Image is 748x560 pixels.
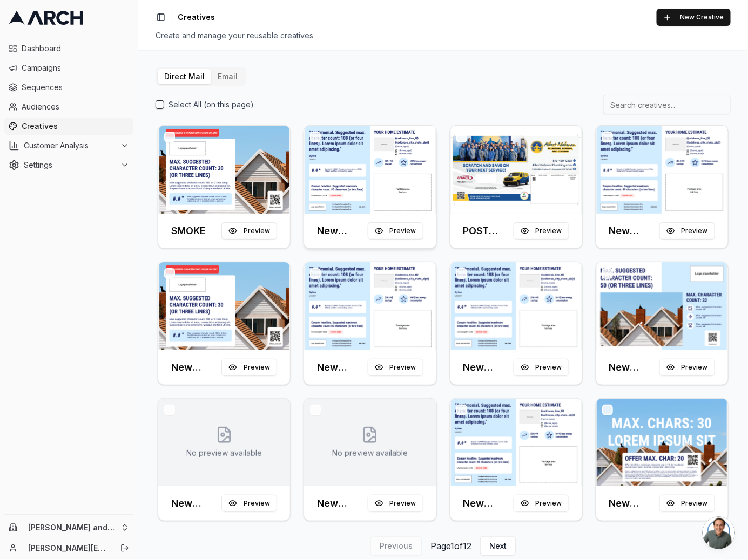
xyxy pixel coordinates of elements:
[361,426,379,443] svg: No creative preview
[186,448,262,459] p: No preview available
[4,519,133,536] button: [PERSON_NAME] and Sons
[450,399,582,487] img: Front creative for New Campaign (Back)
[4,79,133,96] a: Sequences
[368,359,423,376] button: Preview
[22,121,129,132] span: Creatives
[169,99,254,110] label: Select All (on this page)
[317,360,367,375] h3: New Campaign (Back)
[156,30,731,41] div: Create and manage your reusable creatives
[22,82,129,93] span: Sequences
[609,223,659,238] h3: New Campaign (Back)
[158,262,290,350] img: Front creative for New Campaign (Front)
[659,359,715,376] button: Preview
[463,360,514,375] h3: New Campaign (Back)
[28,543,109,554] a: [PERSON_NAME][EMAIL_ADDRESS][DOMAIN_NAME]
[430,539,471,552] span: Page 1 of 12
[317,223,367,238] h3: New Creative
[221,359,277,376] button: Preview
[211,69,244,84] button: Email
[450,126,582,214] img: Front creative for POST MIGRATION
[178,12,215,23] span: Creatives
[4,59,133,77] a: Campaigns
[317,496,367,511] h3: New Campaign (Front)
[4,40,133,57] a: Dashboard
[171,496,221,511] h3: New Campaign (Back)
[215,426,233,443] svg: No creative preview
[28,523,116,532] span: [PERSON_NAME] and Sons
[117,541,132,556] button: Log out
[4,118,133,135] a: Creatives
[24,160,116,170] span: Settings
[463,223,514,238] h3: POST MIGRATION
[368,222,423,240] button: Preview
[463,496,514,511] h3: New Campaign (Back)
[609,496,659,511] h3: New Campaign (Front)
[514,495,569,512] button: Preview
[158,126,290,214] img: Front creative for SMOKE
[22,43,129,54] span: Dashboard
[596,399,728,487] img: Front creative for New Campaign (Front)
[368,495,423,512] button: Preview
[514,359,569,376] button: Preview
[304,126,436,214] img: Back creative for New Creative
[221,495,277,512] button: Preview
[4,137,133,154] button: Customer Analysis
[171,360,221,375] h3: New Campaign (Front)
[659,222,715,240] button: Preview
[4,156,133,174] button: Settings
[659,495,715,512] button: Preview
[609,360,659,375] h3: New Campaign (Front)
[171,223,206,238] h3: SMOKE
[332,448,408,459] p: No preview available
[158,69,211,84] button: Direct Mail
[24,140,116,151] span: Customer Analysis
[450,262,582,350] img: Front creative for New Campaign (Back)
[596,126,728,214] img: Front creative for New Campaign (Back)
[657,9,731,26] button: New Creative
[603,95,731,114] input: Search creatives...
[22,101,129,112] span: Audiences
[480,536,516,556] button: Next
[304,262,436,350] img: Front creative for New Campaign (Back)
[596,262,728,350] img: Front creative for New Campaign (Front)
[514,222,569,240] button: Preview
[4,98,133,115] a: Audiences
[221,222,277,240] button: Preview
[22,63,129,73] span: Campaigns
[703,517,735,549] div: Open chat
[178,12,215,23] nav: breadcrumb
